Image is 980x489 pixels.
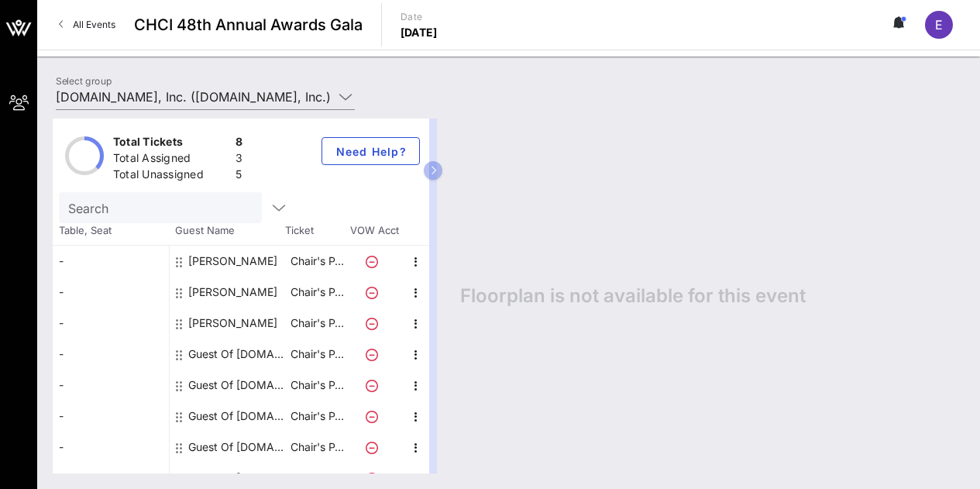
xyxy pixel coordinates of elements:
[53,277,169,308] div: -
[460,284,806,308] span: Floorplan is not available for this event
[188,308,277,339] div: Joleen Rivera
[236,134,242,153] div: 8
[401,9,438,25] p: Date
[925,11,953,39] div: E
[286,370,348,401] p: Chair's P…
[73,19,115,30] span: All Events
[188,401,286,432] div: Guest Of Amazon.com, Inc.
[335,145,407,158] span: Need Help?
[53,223,169,239] span: Table, Seat
[188,339,286,370] div: Guest Of Amazon.com, Inc.
[286,339,348,370] p: Chair's P…
[113,134,229,153] div: Total Tickets
[401,25,438,40] p: [DATE]
[50,12,125,37] a: All Events
[236,150,242,170] div: 3
[53,370,169,401] div: -
[188,277,277,308] div: Jessica Reeves
[169,223,285,239] span: Guest Name
[322,137,420,165] button: Need Help?
[188,370,286,401] div: Guest Of Amazon.com, Inc.
[286,401,348,432] p: Chair's P…
[188,432,286,463] div: Guest Of Amazon.com, Inc.
[935,17,943,33] span: E
[53,432,169,463] div: -
[113,167,229,186] div: Total Unassigned
[53,339,169,370] div: -
[56,75,112,87] label: Select group
[53,401,169,432] div: -
[286,432,348,463] p: Chair's P…
[286,246,348,277] p: Chair's P…
[347,223,401,239] span: VOW Acct
[286,308,348,339] p: Chair's P…
[236,167,242,186] div: 5
[53,308,169,339] div: -
[188,246,277,277] div: Jason Everett
[285,223,347,239] span: Ticket
[286,277,348,308] p: Chair's P…
[53,246,169,277] div: -
[113,150,229,170] div: Total Assigned
[134,13,363,36] span: CHCI 48th Annual Awards Gala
